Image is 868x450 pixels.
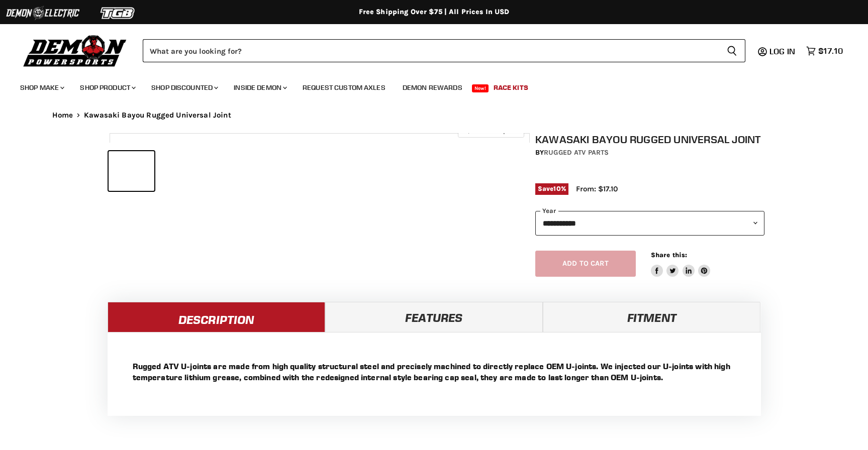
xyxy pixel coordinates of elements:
[13,73,840,98] ul: Main menu
[108,302,325,332] a: Description
[801,44,848,58] a: $17.10
[544,148,609,157] a: Rugged ATV Parts
[765,47,801,56] a: Log in
[818,46,843,56] span: $17.10
[543,302,760,332] a: Fitment
[651,251,711,277] aside: Share this:
[32,111,836,120] nav: Breadcrumbs
[769,46,795,56] span: Log in
[143,39,745,62] form: Product
[295,77,393,98] a: Request Custom Axles
[472,84,489,92] span: New!
[13,77,70,98] a: Shop Make
[80,4,156,23] img: TGB Logo 2
[535,147,764,158] div: by
[486,77,536,98] a: Race Kits
[535,133,764,146] h1: Kawasaki Bayou Rugged Universal Joint
[84,111,231,120] span: Kawasaki Bayou Rugged Universal Joint
[5,4,80,23] img: Demon Electric Logo 2
[651,251,687,259] span: Share this:
[109,151,154,191] button: IMAGE thumbnail
[226,77,293,98] a: Inside Demon
[719,39,745,62] button: Search
[576,184,618,193] span: From: $17.10
[553,185,560,192] span: 10
[52,111,73,120] a: Home
[32,8,836,17] div: Free Shipping Over $75 | All Prices In USD
[144,77,224,98] a: Shop Discounted
[133,361,736,383] p: Rugged ATV U-joints are made from high quality structural steel and precisely machined to directl...
[72,77,142,98] a: Shop Product
[395,77,470,98] a: Demon Rewards
[535,211,764,236] select: year
[535,183,568,194] span: Save %
[143,39,719,62] input: Search
[20,33,130,68] img: Demon Powersports
[325,302,543,332] a: Features
[463,127,519,134] span: Click to expand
